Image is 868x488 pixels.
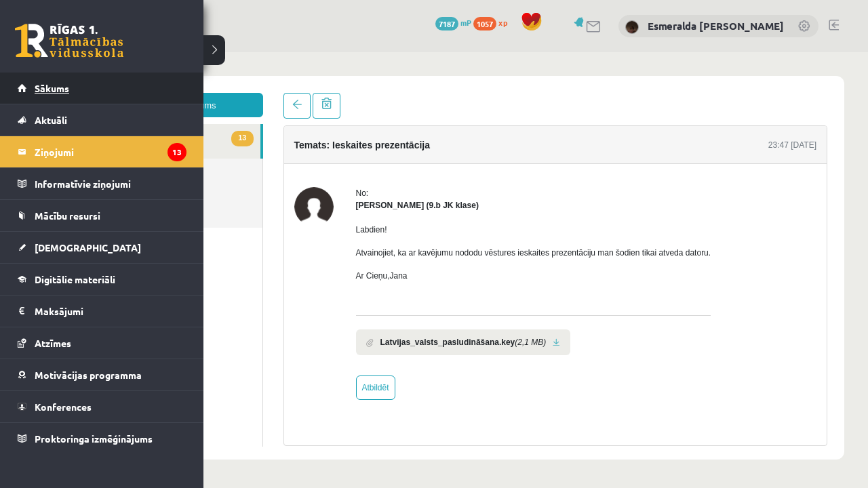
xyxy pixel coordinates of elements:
i: (2,1 MB) [460,284,492,296]
b: Latvijas_valsts_pasludināšana.key [326,284,461,296]
a: Esmeralda [PERSON_NAME] [648,19,784,33]
span: Mācību resursi [35,209,100,222]
span: Aktuāli [35,114,67,126]
a: 1057 xp [473,17,514,28]
p: Labdien! [302,171,657,184]
a: Proktoringa izmēģinājums [18,423,186,454]
a: 13Ienākošie [41,72,206,106]
div: 23:47 [DATE] [714,87,762,99]
span: Konferences [35,401,92,413]
span: Atzīmes [35,337,71,349]
p: Atvainojiet, ka ar kavējumu nododu vēstures ieskaites prezentāciju man šodien tikai atveda datoru. [302,195,657,207]
span: mP [460,17,471,28]
a: Mācību resursi [18,200,186,231]
legend: Ziņojumi [35,136,186,167]
a: Aktuāli [18,104,186,136]
a: Sākums [18,73,186,104]
span: 13 [177,79,199,94]
a: Jauns ziņojums [41,41,209,65]
strong: [PERSON_NAME] (9.b JK klase) [302,148,425,158]
span: Digitālie materiāli [35,273,115,285]
a: Ziņojumi13 [18,136,186,167]
span: xp [498,17,507,28]
a: Dzēstie [41,141,208,176]
span: Proktoringa izmēģinājums [35,432,153,445]
a: Digitālie materiāli [18,264,186,295]
h4: Temats: Ieskaites prezentācija [240,87,376,98]
img: Jana Sarkaniča [240,135,279,174]
a: 7187 mP [435,17,471,28]
span: Sākums [35,82,69,94]
a: Rīgas 1. Tālmācības vidusskola [15,24,123,58]
span: Motivācijas programma [35,369,142,381]
a: Informatīvie ziņojumi [18,168,186,199]
span: [DEMOGRAPHIC_DATA] [35,241,141,253]
i: 13 [167,143,186,161]
a: Atzīmes [18,327,186,359]
a: Atbildēt [302,323,341,348]
span: 7187 [435,17,458,30]
a: [DEMOGRAPHIC_DATA] [18,232,186,263]
p: Ar Cieņu,Jana [302,218,657,230]
a: Motivācijas programma [18,359,186,390]
a: Maksājumi [18,296,186,327]
span: 1057 [473,17,496,30]
div: No: [302,135,657,147]
a: Konferences [18,391,186,422]
legend: Informatīvie ziņojumi [35,168,186,199]
a: Nosūtītie [41,106,208,141]
legend: Maksājumi [35,296,186,327]
img: Esmeralda Elisa Zālīte [625,20,639,34]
